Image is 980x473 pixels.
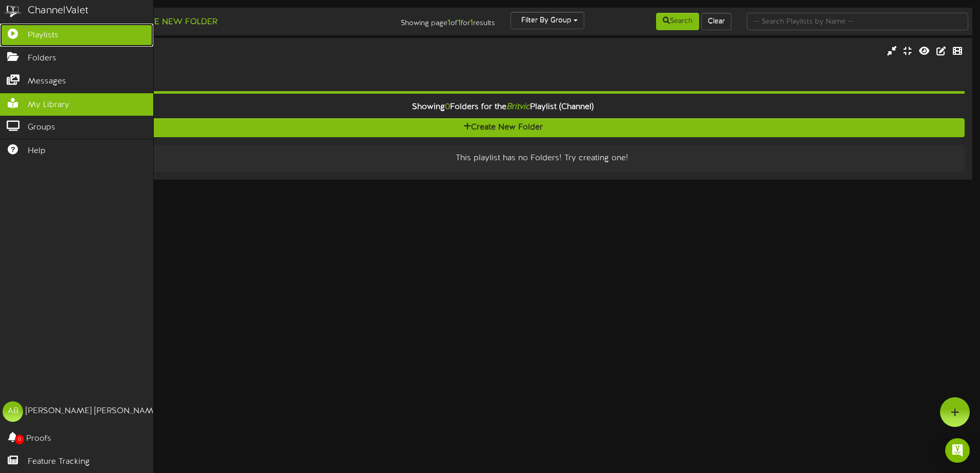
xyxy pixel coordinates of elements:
span: Groups [28,122,55,134]
i: Britvic [506,102,530,112]
span: 0 [15,435,24,444]
div: AB [3,401,23,422]
div: This playlist has no Folders! Try creating one! [127,153,957,164]
div: Showing page of for results [345,12,503,29]
div: Open Intercom Messenger [945,438,970,463]
button: Create New Folder [118,16,220,29]
div: [PERSON_NAME] [PERSON_NAME] [26,405,160,417]
button: Filter By Group [511,12,584,29]
div: Showing Folders for the Playlist (Channel) [33,96,972,118]
span: Playlists [28,30,58,41]
span: 0 [445,102,450,112]
input: -- Search Playlists by Name -- [747,13,968,30]
span: Help [28,145,46,157]
strong: 1 [470,18,473,28]
div: # 16009 [41,66,417,75]
span: Proofs [26,433,51,445]
span: Messages [28,76,66,88]
div: ChannelValet [28,4,89,18]
button: Create New Folder [41,118,965,137]
strong: 1 [447,18,451,28]
span: Feature Tracking [28,456,90,468]
div: Britvic [41,46,417,57]
span: Folders [28,53,56,64]
span: My Library [28,99,69,111]
button: Search [656,13,699,30]
strong: 1 [458,18,461,28]
div: IDC PRO ( 12:5 ) [41,57,417,66]
button: Clear [701,13,731,30]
